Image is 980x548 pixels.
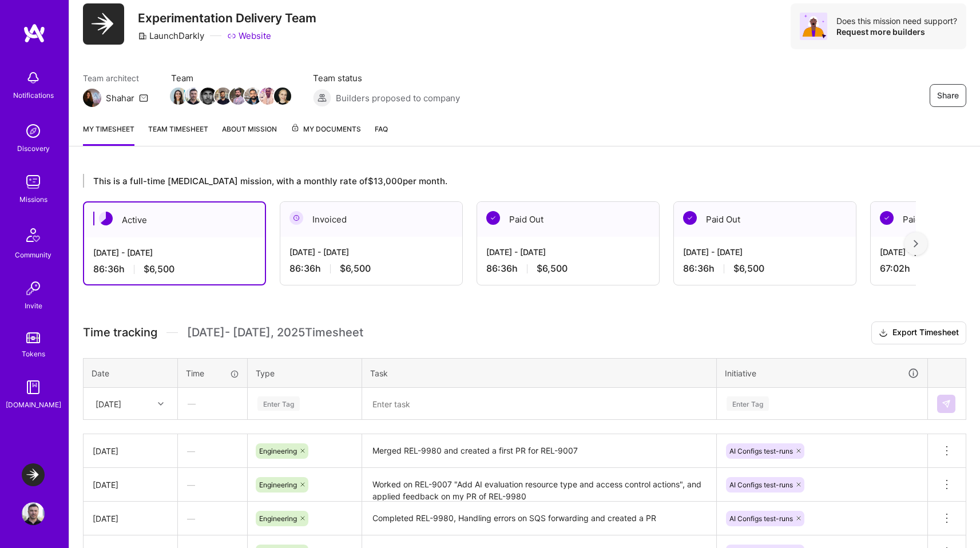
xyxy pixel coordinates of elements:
div: 86:36 h [289,263,453,275]
img: Team Member Avatar [274,88,291,105]
img: teamwork [22,170,45,193]
div: Tokens [22,348,45,360]
img: Paid Out [683,211,697,225]
div: [DATE] - [DATE] [289,246,453,258]
span: Time tracking [83,325,157,340]
div: Paid Out [477,202,659,237]
i: icon Download [879,327,888,339]
img: Submit [942,399,951,408]
div: Time [186,367,239,379]
textarea: Merged REL-9980 and created a first PR for REL-9007 [363,435,715,467]
div: [DATE] - [DATE] [93,247,256,259]
a: Team Member Avatar [186,86,201,106]
span: Team [171,72,290,84]
span: Engineering [259,514,297,523]
img: Team Member Avatar [215,88,232,105]
div: Request more builders [836,26,957,37]
div: [DATE] [96,398,121,410]
img: discovery [22,120,45,142]
div: [DOMAIN_NAME] [6,399,61,411]
th: Type [248,358,362,388]
h3: Experimentation Delivery Team [138,11,316,25]
img: bell [22,66,45,89]
span: Builders proposed to company [336,92,460,104]
a: Team Member Avatar [260,86,275,106]
a: Team Member Avatar [231,86,245,106]
div: — [178,470,247,500]
img: LaunchDarkly: Experimentation Delivery Team [22,463,45,486]
a: My timesheet [83,123,134,146]
div: Active [84,202,265,237]
span: Share [937,90,959,101]
div: Initiative [725,367,919,380]
img: tokens [26,332,40,343]
img: Invite [22,277,45,300]
div: Discovery [17,142,50,154]
div: [DATE] [93,513,168,525]
a: Website [227,30,271,42]
img: Paid Out [486,211,500,225]
div: 86:36 h [683,263,847,275]
i: icon Chevron [158,401,164,407]
div: [DATE] [93,445,168,457]
span: Team architect [83,72,148,84]
a: Team timesheet [148,123,208,146]
th: Date [84,358,178,388]
div: Notifications [13,89,54,101]
div: Enter Tag [727,395,769,412]
div: 86:36 h [486,263,650,275]
a: My Documents [291,123,361,146]
span: AI Configs test-runs [729,481,793,489]
img: Team Member Avatar [244,88,261,105]
div: — [178,436,247,466]
img: Team Member Avatar [259,88,276,105]
img: Company Logo [83,3,124,45]
div: This is a full-time [MEDICAL_DATA] mission, with a monthly rate of $13,000 per month. [83,174,916,188]
img: Team Architect [83,89,101,107]
button: Export Timesheet [871,321,966,344]
img: Builders proposed to company [313,89,331,107]
div: [DATE] - [DATE] [486,246,650,258]
img: Team Member Avatar [229,88,247,105]
div: Missions [19,193,47,205]
div: Shahar [106,92,134,104]
div: [DATE] - [DATE] [683,246,847,258]
div: Enter Tag [257,395,300,412]
span: Engineering [259,447,297,455]
img: Team Member Avatar [170,88,187,105]
span: AI Configs test-runs [729,514,793,523]
img: User Avatar [22,502,45,525]
div: Paid Out [674,202,856,237]
span: $6,500 [537,263,568,275]
textarea: Completed REL-9980, Handling errors on SQS forwarding and created a PR [363,503,715,534]
div: LaunchDarkly [138,30,204,42]
span: $6,500 [340,263,371,275]
span: Engineering [259,481,297,489]
button: Share [930,84,966,107]
i: icon CompanyGray [138,31,147,41]
img: right [914,240,918,248]
a: User Avatar [19,502,47,525]
i: icon Mail [139,93,148,102]
img: Paid Out [880,211,894,225]
div: — [178,503,247,534]
span: Team status [313,72,460,84]
img: Avatar [800,13,827,40]
span: [DATE] - [DATE] , 2025 Timesheet [187,325,363,340]
a: Team Member Avatar [201,86,216,106]
div: Community [15,249,51,261]
a: FAQ [375,123,388,146]
div: Does this mission need support? [836,15,957,26]
img: Invoiced [289,211,303,225]
img: Team Member Avatar [200,88,217,105]
img: logo [23,23,46,43]
textarea: Worked on REL-9007 "Add AI evaluation resource type and access control actions", and applied feed... [363,469,715,501]
img: Community [19,221,47,249]
div: Invoiced [280,202,462,237]
a: LaunchDarkly: Experimentation Delivery Team [19,463,47,486]
div: — [178,388,247,419]
div: Invite [25,300,42,312]
a: Team Member Avatar [216,86,231,106]
span: $6,500 [733,263,764,275]
a: Team Member Avatar [275,86,290,106]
